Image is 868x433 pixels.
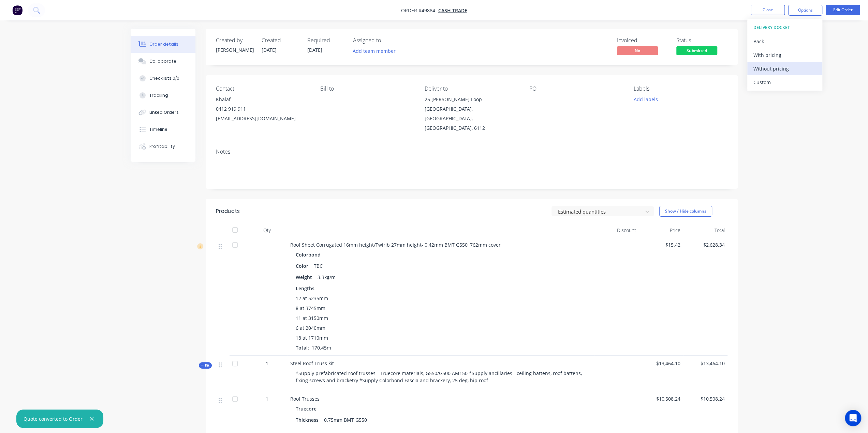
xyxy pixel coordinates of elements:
span: $13,464.10 [686,360,725,367]
div: Colorbond [296,250,323,260]
div: Checklists 0/0 [149,75,179,81]
div: Linked Orders [149,109,179,115]
div: Back [753,36,816,46]
div: 25 [PERSON_NAME] Loop [425,95,518,104]
div: Truecore [296,404,319,414]
span: $2,628.34 [686,241,725,248]
div: Assigned to [353,37,421,44]
div: 25 [PERSON_NAME] Loop[GEOGRAPHIC_DATA], [GEOGRAPHIC_DATA], [GEOGRAPHIC_DATA], 6112 [425,95,518,133]
button: Add team member [349,46,399,56]
div: Bill to [320,86,414,92]
span: 12 at 5235mm [296,295,328,302]
span: Roof Trusses [290,396,320,402]
div: Products [216,207,240,215]
div: Thickness [296,415,321,425]
div: Tracking [149,92,168,98]
div: Total [683,223,727,237]
span: 18 at 1710mm [296,334,328,341]
div: [PERSON_NAME] [216,46,253,53]
div: Discount [594,223,639,237]
div: Order details [149,41,178,47]
div: Labels [634,86,727,92]
span: 1 [266,395,268,402]
button: Add labels [630,95,661,104]
span: [DATE] [307,47,322,53]
button: Options [788,5,822,16]
span: Submitted [676,46,717,55]
div: Notes [216,149,727,155]
button: Show / Hide columns [659,206,712,217]
div: With pricing [753,50,816,60]
button: Close [751,5,785,15]
button: Edit Order [826,5,860,15]
div: Timeline [149,126,167,133]
span: $10,508.24 [642,395,680,402]
span: [DATE] [262,47,277,53]
div: Collaborate [149,58,176,64]
span: Order #49884 - [401,7,438,14]
span: Roof Sheet Corrugated 16mm height/Twirib 27mm height- 0.42mm BMT G550, 762mm cover [290,242,501,248]
button: Timeline [131,121,195,138]
span: $10,508.24 [686,395,725,402]
span: Steel Roof Truss kit [290,360,334,367]
div: Khalaf0412 919 911[EMAIL_ADDRESS][DOMAIN_NAME] [216,95,309,123]
span: 170.45m [309,344,334,351]
button: Linked Orders [131,104,195,121]
div: 0412 919 911 [216,104,309,114]
span: 11 at 3150mm [296,314,328,322]
div: Invoiced [617,37,668,44]
span: Kit [201,363,210,368]
div: Quote converted to Order [24,415,83,422]
button: Kit [199,362,212,369]
div: Created [262,37,299,44]
div: Open Intercom Messenger [845,410,861,426]
div: 3.3kg/m [315,272,338,282]
button: Checklists 0/0 [131,70,195,87]
span: Total: [296,344,309,351]
button: Collaborate [131,53,195,70]
span: 6 at 2040mm [296,324,325,331]
div: Created by [216,37,253,44]
a: Cash Trade [438,7,467,14]
div: [GEOGRAPHIC_DATA], [GEOGRAPHIC_DATA], [GEOGRAPHIC_DATA], 6112 [425,104,518,133]
div: Required [307,37,345,44]
div: Without pricing [753,64,816,74]
div: [EMAIL_ADDRESS][DOMAIN_NAME] [216,114,309,123]
div: DELIVERY DOCKET [753,23,816,32]
button: Profitability [131,138,195,155]
span: Lengths [296,285,314,292]
div: 0.75mm BMT G550 [321,415,370,425]
span: *Supply prefabricated roof trusses - Truecore materials, G550/G500 AM150 *Supply ancillaries - ce... [296,370,583,384]
span: 8 at 3745mm [296,305,325,312]
div: Price [639,223,683,237]
button: Add team member [353,46,399,56]
button: Order details [131,36,195,53]
span: $13,464.10 [642,360,680,367]
div: Profitability [149,143,175,150]
span: No [617,46,658,55]
div: Custom [753,77,816,87]
button: Tracking [131,87,195,104]
span: 1 [266,360,268,367]
div: Contact [216,86,309,92]
div: TBC [311,261,325,271]
div: Status [676,37,727,44]
div: Qty [247,223,288,237]
div: Khalaf [216,95,309,104]
span: $15.42 [642,241,680,248]
div: Deliver to [425,86,518,92]
button: Submitted [676,46,717,57]
div: Color [296,261,311,271]
div: Weight [296,272,315,282]
img: Factory [12,5,23,15]
div: PO [529,86,623,92]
